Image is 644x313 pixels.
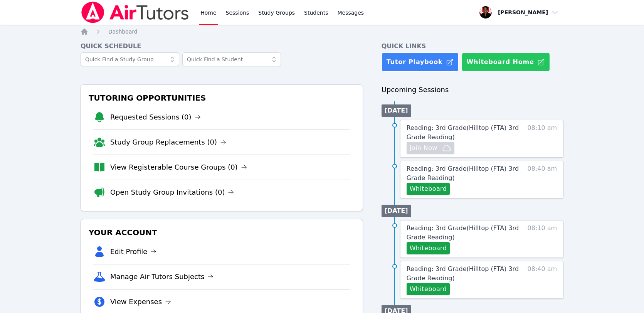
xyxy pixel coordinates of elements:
[407,164,520,183] a: Reading: 3rd Grade(Hilltop (FTA) 3rd Grade Reading)
[108,28,138,35] a: Dashboard
[338,9,364,17] span: Messages
[382,205,411,217] li: [DATE]
[407,242,450,254] button: Whiteboard
[407,224,520,242] a: Reading: 3rd Grade(Hilltop (FTA) 3rd Grade Reading)
[462,52,550,72] button: Whiteboard Home
[81,42,363,51] h4: Quick Schedule
[110,112,201,123] a: Requested Sessions (0)
[81,28,563,35] nav: Breadcrumb
[110,162,247,173] a: View Registerable Course Groups (0)
[407,265,519,282] span: Reading: 3rd Grade ( Hilltop (FTA) 3rd Grade Reading )
[407,264,520,283] a: Reading: 3rd Grade(Hilltop (FTA) 3rd Grade Reading)
[81,52,179,66] input: Quick Find a Study Group
[110,246,157,257] a: Edit Profile
[410,143,437,153] span: Join Now
[110,187,234,198] a: Open Study Group Invitations (0)
[528,123,557,154] span: 08:10 am
[110,137,226,148] a: Study Group Replacements (0)
[87,91,356,105] h3: Tutoring Opportunities
[407,123,520,142] a: Reading: 3rd Grade(Hilltop (FTA) 3rd Grade Reading)
[182,52,281,66] input: Quick Find a Student
[382,42,564,51] h4: Quick Links
[81,2,190,23] img: Air Tutors
[382,52,459,72] a: Tutor Playbook
[382,84,564,95] h3: Upcoming Sessions
[110,271,214,282] a: Manage Air Tutors Subjects
[110,296,171,307] a: View Expenses
[108,29,138,35] span: Dashboard
[407,142,454,154] button: Join Now
[407,183,450,195] button: Whiteboard
[528,264,557,295] span: 08:40 am
[382,104,411,117] li: [DATE]
[87,225,356,239] h3: Your Account
[407,283,450,295] button: Whiteboard
[407,224,519,241] span: Reading: 3rd Grade ( Hilltop (FTA) 3rd Grade Reading )
[528,224,557,254] span: 08:10 am
[407,124,519,141] span: Reading: 3rd Grade ( Hilltop (FTA) 3rd Grade Reading )
[407,165,519,182] span: Reading: 3rd Grade ( Hilltop (FTA) 3rd Grade Reading )
[528,164,557,195] span: 08:40 am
